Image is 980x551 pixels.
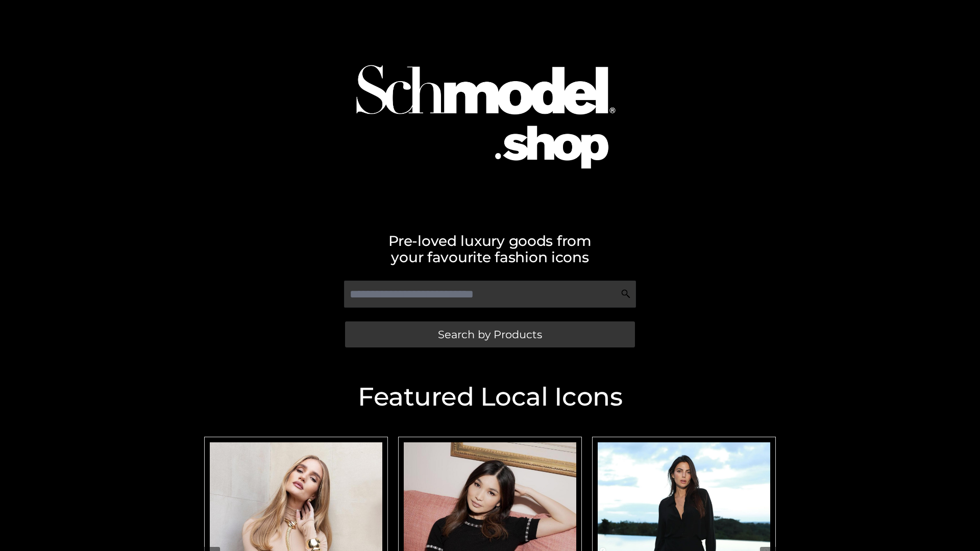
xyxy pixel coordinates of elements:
h2: Featured Local Icons​ [199,384,781,410]
a: Search by Products [345,321,635,347]
img: Search Icon [621,289,631,299]
span: Search by Products [438,329,542,340]
h2: Pre-loved luxury goods from your favourite fashion icons [199,233,781,265]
